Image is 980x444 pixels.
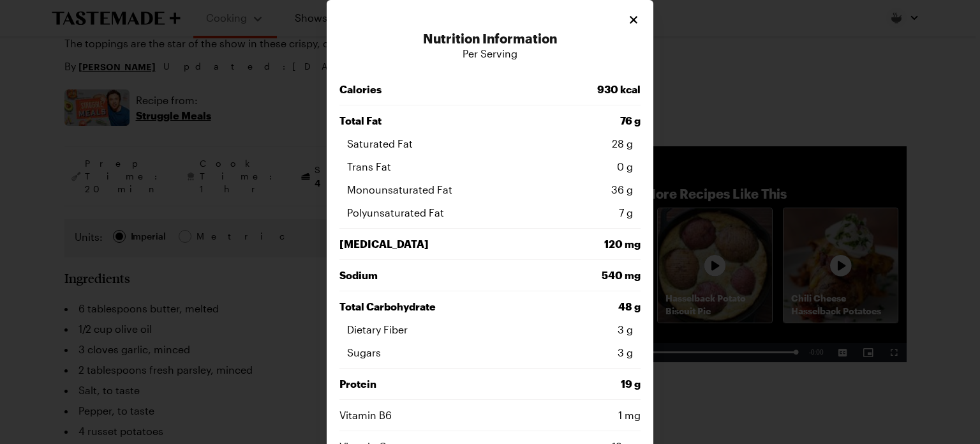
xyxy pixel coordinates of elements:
span: Dietary Fiber [347,322,490,337]
button: Close [627,13,641,27]
span: 930 kcal [490,82,641,97]
span: Sugars [347,345,490,360]
span: Calories [339,82,490,97]
span: 19 g [490,376,641,392]
span: 0 g [490,159,633,174]
span: 120 mg [490,236,641,252]
span: 48 g [490,299,641,314]
span: Saturated Fat [347,136,490,151]
span: 3 g [490,345,633,360]
span: Vitamin B6 [339,408,490,423]
span: Protein [339,376,490,392]
span: Trans Fat [347,159,490,174]
span: Monounsaturated Fat [347,182,490,197]
span: Sodium [339,268,490,283]
span: 76 g [490,113,641,128]
span: Polyunsaturated Fat [347,205,490,220]
p: Per Serving [339,46,641,61]
h3: Nutrition Information [339,31,641,46]
span: [MEDICAL_DATA] [339,236,490,252]
span: Total Fat [339,113,490,128]
span: 3 g [490,322,633,337]
span: 540 mg [490,268,641,283]
span: 28 g [490,136,633,151]
span: 7 g [490,205,633,220]
span: Total Carbohydrate [339,299,490,314]
span: 36 g [490,182,633,197]
span: 1 mg [490,408,641,423]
